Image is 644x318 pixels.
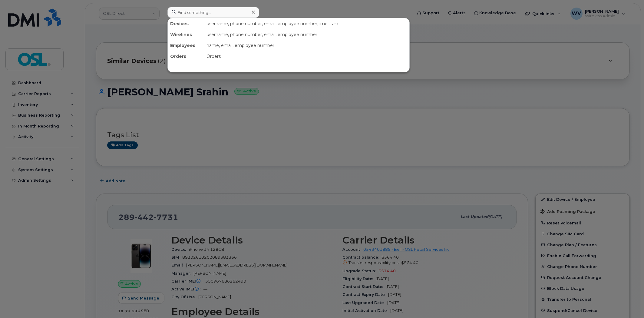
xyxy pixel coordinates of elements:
div: Devices [168,18,204,29]
div: Wirelines [168,29,204,40]
div: Orders [204,51,409,62]
div: Orders [168,51,204,62]
div: username, phone number, email, employee number [204,29,409,40]
div: Employees [168,40,204,51]
div: username, phone number, email, employee number, imei, sim [204,18,409,29]
div: name, email, employee number [204,40,409,51]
